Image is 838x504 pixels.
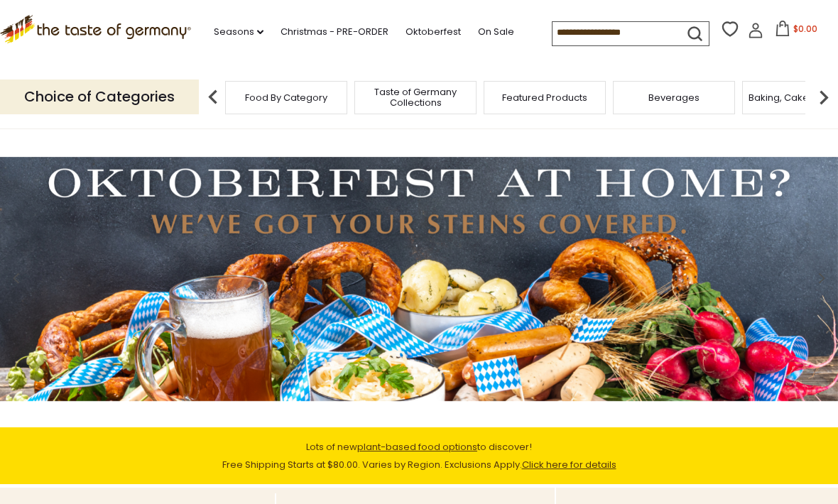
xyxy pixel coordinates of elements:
[359,87,472,108] a: Taste of Germany Collections
[199,83,227,111] img: previous arrow
[502,92,587,103] a: Featured Products
[406,24,461,40] a: Oktoberfest
[810,83,838,111] img: next arrow
[648,92,700,103] a: Beverages
[766,21,827,42] button: $0.00
[214,24,263,40] a: Seasons
[245,92,327,103] a: Food By Category
[281,24,388,40] a: Christmas - PRE-ORDER
[357,440,477,454] a: plant-based food options
[222,440,616,471] span: Lots of new to discover! Free Shipping Starts at $80.00. Varies by Region. Exclusions Apply.
[478,24,514,40] a: On Sale
[522,458,616,471] a: Click here for details
[793,23,817,35] span: $0.00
